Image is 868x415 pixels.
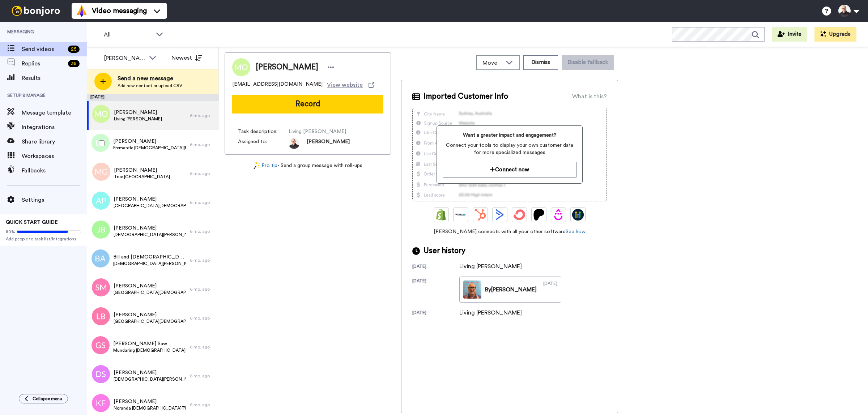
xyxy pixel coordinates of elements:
img: ActiveCampaign [494,209,506,221]
span: [GEOGRAPHIC_DATA][DEMOGRAPHIC_DATA] [114,290,186,295]
span: [PERSON_NAME] [114,369,186,376]
div: 6 mo. ago [190,373,215,379]
span: Noranda [DEMOGRAPHIC_DATA][PERSON_NAME] [114,405,186,411]
span: [PERSON_NAME] [114,398,186,405]
div: 6 mo. ago [190,344,215,350]
span: [PERSON_NAME] [114,282,186,290]
div: 6 mo. ago [190,142,215,147]
span: [PERSON_NAME] [114,167,170,174]
span: User history [424,245,465,256]
span: Connect your tools to display your own customer data for more specialized messages [443,142,576,156]
div: 6 mo. ago [190,315,215,321]
img: ConvertKit [514,209,525,221]
div: 6 mo. ago [190,402,215,408]
span: [PERSON_NAME] [114,196,186,203]
img: Image of Monica O Neil [232,58,250,76]
img: Ontraport [455,209,467,221]
span: [DEMOGRAPHIC_DATA][PERSON_NAME] [113,261,186,266]
span: Move [482,59,502,67]
span: Fremantle [DEMOGRAPHIC_DATA][PERSON_NAME] [113,145,186,151]
img: GoHighLevel [572,209,584,221]
span: [DEMOGRAPHIC_DATA][PERSON_NAME] [114,232,186,238]
span: Add new contact or upload CSV [118,83,182,89]
span: Bill and [DEMOGRAPHIC_DATA][PERSON_NAME] [113,253,186,261]
img: bj-logo-header-white.svg [9,6,63,16]
div: [PERSON_NAME] [104,54,145,63]
span: All [104,30,152,39]
button: Dismiss [523,55,558,70]
span: Fallbacks [22,166,87,175]
button: Newest [166,51,208,65]
button: Record [232,95,383,114]
span: Add people to task list/Integrations [6,236,81,242]
span: QUICK START GUIDE [6,220,58,225]
div: [DATE] [412,310,459,317]
span: True [GEOGRAPHIC_DATA] [114,174,170,180]
img: Drip [553,209,564,221]
span: Integrations [22,123,87,132]
div: By [PERSON_NAME] [485,285,537,294]
img: ap.png [92,192,110,210]
div: 6 mo. ago [190,200,215,205]
img: Shopify [435,209,447,221]
div: 6 mo. ago [190,257,215,263]
span: Living [PERSON_NAME] [289,128,357,135]
img: lb.png [92,307,110,325]
div: 6 mo. ago [190,171,215,176]
a: View website [327,81,374,89]
a: See how [566,229,586,234]
span: Replies [22,59,65,68]
span: Send videos [22,45,65,54]
img: sm.png [92,278,110,296]
img: magic-wand.svg [254,162,260,170]
img: b234d1d9-a756-4794-9e6a-677dacdfa433-thumb.jpg [463,281,481,299]
button: Connect now [443,162,576,177]
div: Living [PERSON_NAME] [459,308,522,317]
img: 95d2eba3-de3b-44f2-8c71-af3056b635d5-1681783375.jpg [289,138,299,149]
button: Collapse menu [19,394,68,403]
a: Pro tip [254,162,277,170]
span: Task description : [238,128,289,135]
a: By[PERSON_NAME][DATE] [459,277,561,303]
span: [PERSON_NAME] connects with all your other software [412,228,607,235]
span: [PERSON_NAME] [256,62,318,73]
div: [DATE] [543,281,557,299]
span: Mundaring [DEMOGRAPHIC_DATA][PERSON_NAME] [113,347,186,353]
span: Imported Customer Info [424,91,508,102]
span: Results [22,74,87,82]
span: [PERSON_NAME] [114,109,162,116]
button: Disable fallback [562,55,614,70]
span: Workspaces [22,152,87,161]
div: 35 [68,60,80,67]
span: Share library [22,137,87,146]
span: Assigned to: [238,138,289,149]
img: jb.png [92,221,110,239]
button: Upgrade [814,27,856,42]
span: Message template [22,108,87,117]
img: mg.png [92,163,110,181]
span: Living [PERSON_NAME] [114,116,162,122]
img: gs.png [92,336,110,354]
div: 6 mo. ago [190,286,215,292]
button: Invite [772,27,807,42]
div: [DATE] [412,264,459,271]
div: 6 mo. ago [190,228,215,234]
img: Hubspot [475,209,486,221]
span: [GEOGRAPHIC_DATA][DEMOGRAPHIC_DATA] [114,203,186,209]
span: [GEOGRAPHIC_DATA][DEMOGRAPHIC_DATA] [114,318,186,324]
div: What is this? [572,92,607,101]
span: [PERSON_NAME] [114,311,186,318]
span: [DEMOGRAPHIC_DATA][PERSON_NAME] [114,376,186,382]
img: ba.png [92,249,110,268]
span: 80% [6,229,15,235]
img: mo.png [92,105,110,123]
span: Want a greater impact and engagement? [443,132,576,139]
span: [PERSON_NAME] [307,138,350,149]
span: [PERSON_NAME] [113,138,186,145]
div: - Send a group message with roll-ups [225,162,391,170]
div: [DATE] [87,94,219,101]
img: ds.png [92,365,110,383]
span: Collapse menu [33,396,62,402]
